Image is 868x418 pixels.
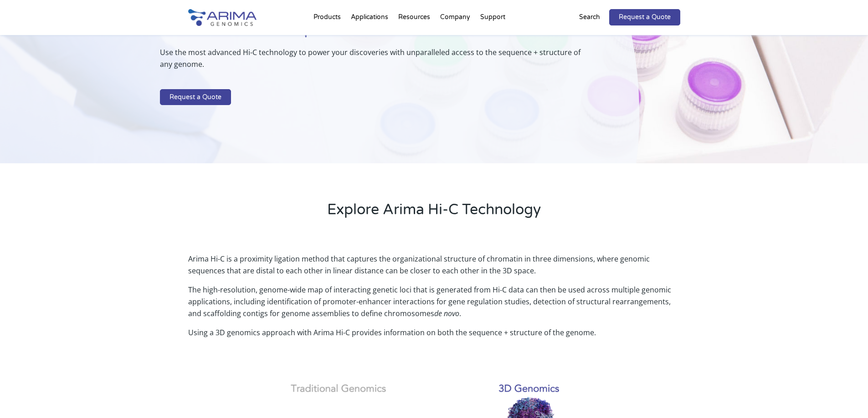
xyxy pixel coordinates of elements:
[188,253,680,284] p: Arima Hi-C is a proximity ligation method that captures the organizational structure of chromatin...
[188,284,680,327] p: The high-resolution, genome-wide map of interacting genetic loci that is generated from Hi-C data...
[160,89,231,106] a: Request a Quote
[434,308,459,318] i: de novo
[579,11,600,23] p: Search
[188,200,680,227] h2: Explore Arima Hi-C Technology
[160,46,594,77] p: Use the most advanced Hi-C technology to power your discoveries with unparalleled access to the s...
[188,9,257,26] img: Arima-Genomics-logo
[609,9,680,25] a: Request a Quote
[188,327,680,338] p: Using a 3D genomics approach with Arima Hi-C provides information on both the sequence + structur...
